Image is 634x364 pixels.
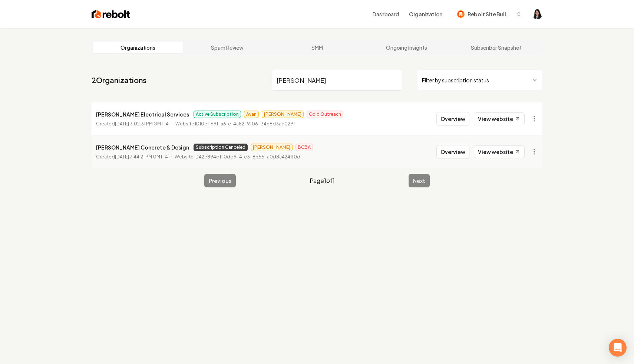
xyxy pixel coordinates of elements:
[310,176,335,185] span: Page 1 of 1
[194,144,248,151] span: Subscription Canceled
[436,112,469,125] button: Overview
[474,145,525,158] a: View website
[96,143,189,152] p: [PERSON_NAME] Concrete & Design
[474,112,525,125] a: View website
[307,111,343,118] span: Cold Outreach
[96,153,168,161] p: Created
[251,144,293,151] span: [PERSON_NAME]
[175,120,295,128] p: Website ID 10ef169f-a6fe-4a82-9f06-34b8d3ac0291
[175,153,300,161] p: Website ID 42e894df-0dd9-4fe3-8e55-a0d8a4241f0d
[92,75,146,85] a: 2Organizations
[468,10,513,18] span: Rebolt Site Builder
[272,42,362,53] a: SMM
[436,145,469,158] button: Overview
[272,70,402,91] input: Search by name or ID
[373,10,399,18] a: Dashboard
[532,9,542,19] button: Open user button
[115,154,168,160] time: [DATE] 7:44:21 PM GMT-4
[194,111,241,118] span: Active Subscription
[244,111,259,118] span: Avan
[96,120,169,128] p: Created
[183,42,273,53] a: Spam Review
[451,42,541,53] a: Subscriber Snapshot
[457,10,465,18] img: Rebolt Site Builder
[93,42,183,53] a: Organizations
[96,110,189,119] p: [PERSON_NAME] Electrical Services
[115,121,169,127] time: [DATE] 3:02:31 PM GMT-4
[295,144,313,151] span: BCBA
[609,339,627,357] div: Open Intercom Messenger
[262,111,304,118] span: [PERSON_NAME]
[92,9,131,19] img: Rebolt Logo
[362,42,452,53] a: Ongoing Insights
[532,9,542,19] img: Haley Paramoure
[404,7,447,21] button: Organization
